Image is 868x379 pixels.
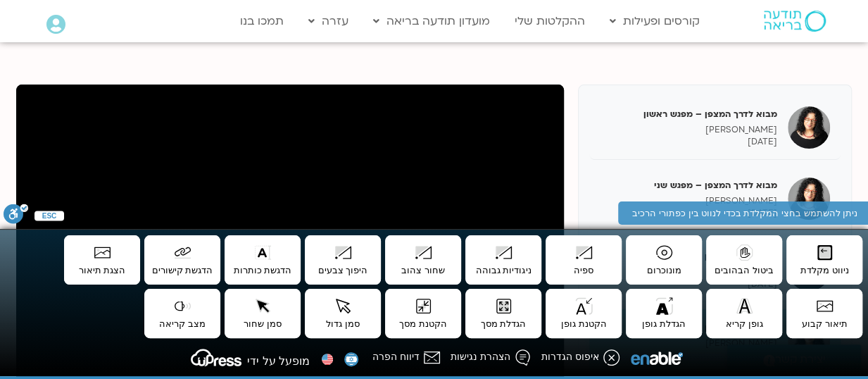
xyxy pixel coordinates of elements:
svg: uPress [191,349,241,366]
p: [PERSON_NAME] [600,124,777,136]
button: הקטנת מסך [385,289,461,338]
a: Enable Website [629,356,684,371]
span: הצהרת נגישות [451,351,514,362]
button: ביטול הבהובים [706,235,782,285]
h5: מבוא לדרך המצפן – מפגש שני [600,179,777,192]
button: ניווט מקלדת [786,235,862,285]
button: גופן קריא [706,289,782,338]
button: היפוך צבעים [305,235,381,285]
a: מועדון תודעה בריאה [366,8,497,35]
a: ההקלטות שלי [508,8,592,35]
p: [DATE] [600,136,777,148]
a: עזרה [301,8,356,35]
button: הצגת תיאור [64,235,140,285]
img: מבוא לדרך המצפן – מפגש שני [788,178,830,220]
button: סמן גדול [305,289,381,338]
span: דיווח הפרה [372,351,423,362]
button: הדגשת כותרות [225,235,301,285]
button: הדגשת קישורים [144,235,220,285]
button: דיווח הפרה [371,347,442,371]
a: תמכו בנו [233,8,291,35]
button: הצהרת נגישות [449,347,533,371]
p: [PERSON_NAME] [600,195,777,207]
button: תיאור קבוע [786,289,862,338]
button: סרגל נגישות [4,204,28,230]
button: איפוס הגדרות [540,347,622,371]
a: מופעל על ידי [184,354,311,368]
button: שחור צהוב [385,235,461,285]
button: מצב קריאה [144,289,220,338]
button: ניגודיות גבוהה [465,235,541,285]
img: מבוא לדרך המצפן – מפגש ראשון [788,106,830,149]
button: הקטנת גופן [546,289,622,338]
a: קורסים ופעילות [603,8,707,35]
button: מונוכרום [626,235,702,285]
img: תודעה בריאה [764,11,826,32]
p: [DATE] [600,207,777,219]
button: הגדלת מסך [465,289,541,338]
button: ספיה [546,235,622,285]
button: סמן שחור [225,289,301,338]
button: הגדלת גופן [626,289,702,338]
h5: מבוא לדרך המצפן – מפגש ראשון [600,108,777,120]
span: איפוס הגדרות [541,351,603,362]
